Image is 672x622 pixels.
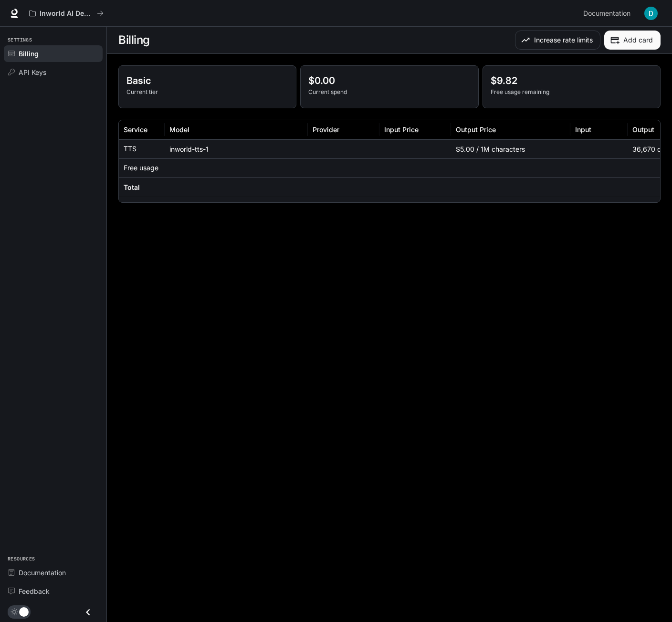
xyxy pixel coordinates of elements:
div: Service [124,125,147,134]
div: Provider [313,125,339,134]
a: Feedback [4,583,103,600]
span: Dark mode toggle [19,606,29,617]
span: Billing [19,49,39,59]
h1: Billing [118,31,150,50]
div: $5.00 / 1M characters [451,139,570,158]
p: $9.82 [491,73,652,88]
span: API Keys [19,67,46,77]
button: User avatar [641,4,661,23]
a: API Keys [4,64,103,81]
a: Documentation [579,4,638,23]
div: Input [575,125,591,134]
p: Free usage [124,163,158,173]
a: Billing [4,45,103,62]
img: User avatar [644,7,658,20]
p: Basic [126,73,288,88]
a: Documentation [4,564,103,581]
button: Increase rate limits [515,31,600,50]
p: Current tier [126,88,288,96]
p: Inworld AI Demos [40,10,93,18]
p: $0.00 [308,73,470,88]
span: Documentation [583,8,630,20]
span: Documentation [19,568,66,578]
p: Free usage remaining [491,88,652,96]
div: Input Price [384,125,419,134]
span: Feedback [19,586,50,596]
div: Model [169,125,189,134]
div: Output [632,125,654,134]
p: Current spend [308,88,470,96]
h6: Total [124,183,140,192]
button: Close drawer [77,602,99,622]
div: inworld-tts-1 [165,139,308,158]
button: Add card [604,31,661,50]
p: TTS [124,144,136,154]
button: All workspaces [25,4,108,23]
div: Output Price [456,125,496,134]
